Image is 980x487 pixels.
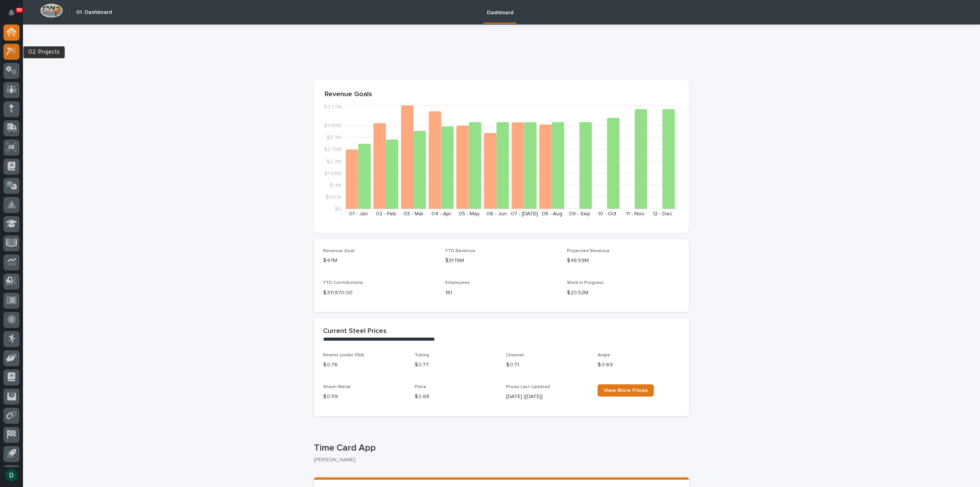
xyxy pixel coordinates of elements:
text: 02 - Feb [376,211,396,216]
text: 04 - Apr [431,211,451,216]
p: $31.19M [445,257,558,265]
span: Projected Revenue [567,249,610,253]
text: 06 - Jun [487,211,507,216]
text: 05 - May [459,211,480,216]
tspan: $2.75M [324,147,341,152]
span: Tubing [415,353,429,357]
p: $ 0.77 [415,361,497,369]
span: Employees [445,280,470,285]
text: 11 - Nov [626,211,644,216]
p: $ 0.76 [323,361,405,369]
p: $ 0.69 [598,361,680,369]
span: Beams (under 55#) [323,353,364,357]
h2: Current Steel Prices [323,327,387,336]
p: $47M [323,257,436,265]
tspan: $2.2M [327,159,341,164]
p: $ 0.68 [415,393,497,401]
p: 181 [445,289,558,297]
tspan: $1.65M [324,171,341,176]
p: Revenue Goals [325,90,678,99]
img: Workspace Logo [40,3,63,18]
p: [PERSON_NAME] [314,457,683,463]
text: 01 - Jan [349,211,368,216]
text: 10 - Oct [598,211,616,216]
h2: 01. Dashboard [76,9,112,16]
button: Notifications [3,5,20,21]
a: View More Prices [598,384,654,397]
button: users-avatar [3,467,20,483]
span: Sheet Metal [323,385,351,389]
p: Time Card App [314,443,686,454]
text: 08 - Aug [542,211,562,216]
tspan: $1.1M [329,182,341,188]
p: $48.59M [567,257,680,265]
span: Work in Progress [567,280,604,285]
tspan: $4.77M [323,104,341,110]
div: Notifications90 [10,9,20,21]
text: 07 - [DATE] [511,211,538,216]
text: 09 - Sep [569,211,590,216]
span: Channel [506,353,524,357]
tspan: $3.85M [323,123,341,128]
tspan: $3.3M [327,135,341,140]
p: $ 0.59 [323,393,405,401]
p: 90 [17,7,22,13]
p: [DATE] ([DATE]) [506,393,588,401]
span: Angle [598,353,610,357]
span: YTD Contributions [323,280,363,285]
span: Plate [415,385,426,389]
span: YTD Revenue [445,249,475,253]
p: $ 311,870.00 [323,289,436,297]
p: $20.52M [567,289,680,297]
tspan: $550K [325,194,341,200]
text: 03 - Mar [403,211,424,216]
span: Prices Last Updated [506,385,550,389]
text: 12 - Dec [653,211,672,216]
span: Revenue Goal [323,249,354,253]
p: $ 0.71 [506,361,588,369]
span: View More Prices [604,388,648,393]
tspan: $0 [335,207,341,212]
